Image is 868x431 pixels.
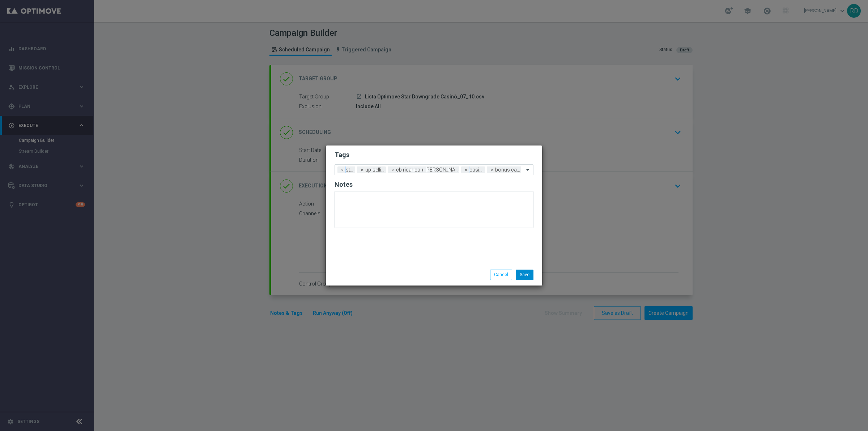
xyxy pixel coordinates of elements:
button: Cancel [490,270,512,280]
span: × [359,166,365,173]
span: × [390,166,396,173]
span: × [339,166,346,173]
ng-select: bonus cash, casino, cb ricarica + cb perso, star, up-selling [335,164,533,175]
span: bonus cash [493,166,524,173]
span: star [344,166,357,173]
span: up-selling [363,166,389,173]
span: casino [468,166,487,173]
h2: Notes [335,180,533,189]
span: × [489,166,495,173]
span: cb ricarica + [PERSON_NAME] [394,166,465,173]
span: × [463,166,469,173]
h2: Tags [335,151,533,159]
button: Save [516,270,533,280]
